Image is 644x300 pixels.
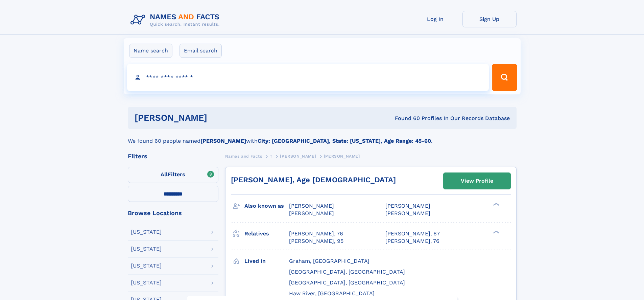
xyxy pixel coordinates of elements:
[289,230,343,237] a: [PERSON_NAME], 76
[462,11,517,27] a: Sign Up
[280,154,316,159] span: [PERSON_NAME]
[131,263,162,269] div: [US_STATE]
[131,246,162,252] div: [US_STATE]
[128,129,517,145] div: We found 60 people named with .
[408,11,462,27] a: Log In
[244,200,289,212] h3: Also known as
[492,64,517,91] button: Search Button
[128,153,218,159] div: Filters
[492,230,500,234] div: ❯
[289,290,375,297] span: Haw River, [GEOGRAPHIC_DATA]
[161,171,168,178] span: All
[444,173,510,189] a: View Profile
[289,279,405,286] span: [GEOGRAPHIC_DATA], [GEOGRAPHIC_DATA]
[129,44,172,58] label: Name search
[385,203,430,209] span: [PERSON_NAME]
[127,64,489,91] input: search input
[131,280,162,285] div: [US_STATE]
[131,229,162,235] div: [US_STATE]
[461,173,493,189] div: View Profile
[385,230,440,237] a: [PERSON_NAME], 67
[135,114,301,122] h1: [PERSON_NAME]
[270,152,272,160] a: T
[225,152,262,160] a: Names and Facts
[200,138,246,144] b: [PERSON_NAME]
[492,202,500,207] div: ❯
[180,44,222,58] label: Email search
[385,237,439,245] a: [PERSON_NAME], 76
[289,258,369,264] span: Graham, [GEOGRAPHIC_DATA]
[231,176,396,184] a: [PERSON_NAME], Age [DEMOGRAPHIC_DATA]
[289,269,405,275] span: [GEOGRAPHIC_DATA], [GEOGRAPHIC_DATA]
[289,237,343,245] a: [PERSON_NAME], 95
[289,203,334,209] span: [PERSON_NAME]
[244,228,289,239] h3: Relatives
[258,138,431,144] b: City: [GEOGRAPHIC_DATA], State: [US_STATE], Age Range: 45-60
[128,167,218,183] label: Filters
[301,115,510,122] div: Found 60 Profiles In Our Records Database
[280,152,316,160] a: [PERSON_NAME]
[128,11,225,29] img: Logo Names and Facts
[289,210,334,216] span: [PERSON_NAME]
[324,154,360,159] span: [PERSON_NAME]
[270,154,272,159] span: T
[244,255,289,267] h3: Lived in
[128,210,218,216] div: Browse Locations
[385,210,430,216] span: [PERSON_NAME]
